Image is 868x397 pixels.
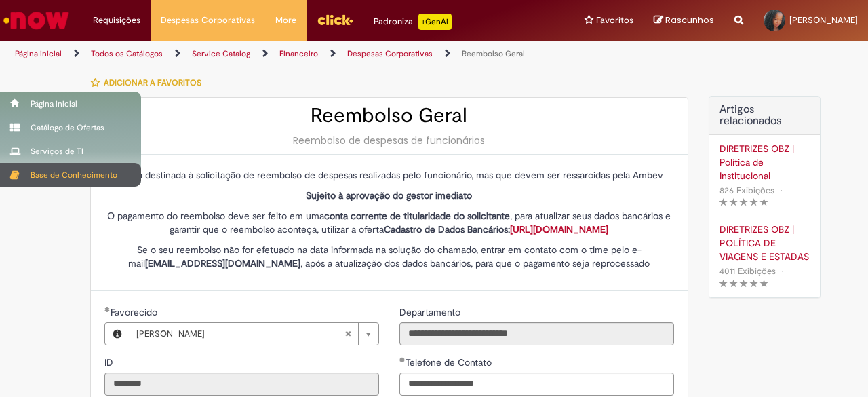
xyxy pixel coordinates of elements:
[279,48,318,59] a: Financeiro
[104,356,116,369] label: Somente leitura - ID
[654,14,714,27] a: Rascunhos
[406,356,494,368] span: Telefone de Contato
[104,356,116,368] span: Somente leitura - ID
[384,223,608,235] strong: Cadastro de Dados Bancários:
[130,323,378,345] a: [PERSON_NAME]Limpar campo Favorecido
[104,168,674,182] p: Oferta destinada à solicitação de reembolso de despesas realizadas pelo funcionário, mas que deve...
[399,373,674,396] input: Telefone de Contato
[104,373,379,396] input: ID
[104,209,674,236] p: O pagamento do reembolso deve ser feito em uma , para atualizar seus dados bancários e garantir q...
[777,181,785,200] span: •
[510,223,608,235] a: [URL][DOMAIN_NAME]
[105,323,130,345] button: Favorecido, Visualizar este registro Carla Regina de Souza
[324,210,510,222] strong: conta corrente de titularidade do solicitante
[399,322,674,345] input: Departamento
[145,257,300,269] strong: [EMAIL_ADDRESS][DOMAIN_NAME]
[10,41,568,67] ul: Trilhas de página
[15,48,62,59] a: Página inicial
[111,306,160,318] span: Necessários - Favorecido
[136,323,344,345] span: [PERSON_NAME]
[338,323,358,345] abbr: Limpar campo Favorecido
[104,134,674,147] div: Reembolso de despesas de funcionários
[104,77,201,88] span: Adicionar a Favoritos
[719,265,776,277] span: 4011 Exibições
[192,48,250,59] a: Service Catalog
[1,7,71,34] img: ServiceNow
[399,357,406,362] span: Obrigatório Preenchido
[306,189,472,202] strong: Sujeito à aprovação do gestor imediato
[93,14,140,27] span: Requisições
[399,305,463,319] label: Somente leitura - Departamento
[104,243,674,270] p: Se o seu reembolso não for efetuado na data informada na solução do chamado, entrar em contato co...
[719,223,810,263] a: DIRETRIZES OBZ | POLÍTICA DE VIAGENS E ESTADAS
[104,307,111,312] span: Obrigatório Preenchido
[789,14,858,26] span: [PERSON_NAME]
[719,104,810,128] h3: Artigos relacionados
[719,185,774,196] span: 826 Exibições
[462,48,525,59] a: Reembolso Geral
[596,14,633,27] span: Favoritos
[317,10,353,30] img: click_logo_yellow_360x200.png
[665,14,714,26] span: Rascunhos
[418,14,452,30] p: +GenAi
[374,14,452,30] div: Padroniza
[778,262,787,280] span: •
[719,142,810,183] a: DIRETRIZES OBZ | Política de Institucional
[104,105,674,127] h2: Reembolso Geral
[90,69,209,97] button: Adicionar a Favoritos
[161,14,255,27] span: Despesas Corporativas
[91,48,163,59] a: Todos os Catálogos
[275,14,296,27] span: More
[347,48,433,59] a: Despesas Corporativas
